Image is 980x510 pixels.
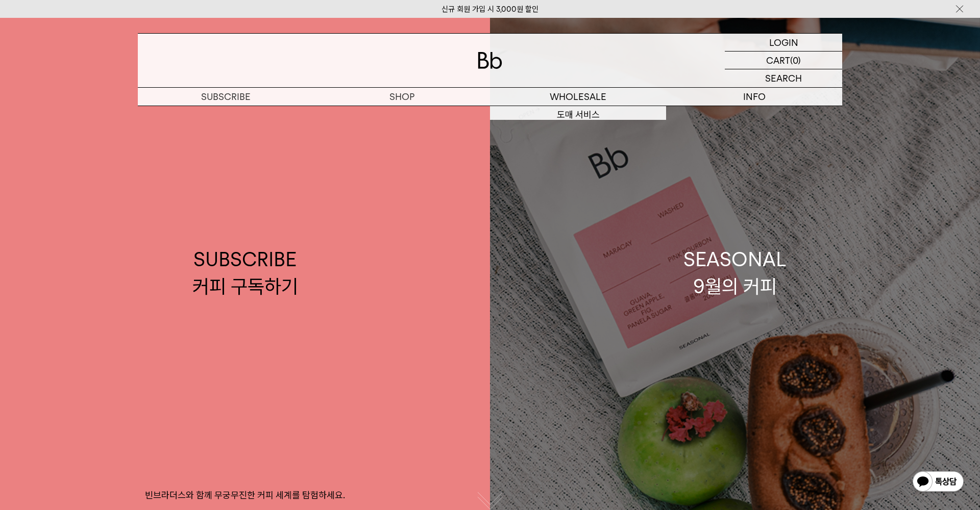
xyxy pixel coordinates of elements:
[490,88,666,106] p: WHOLESALE
[765,69,802,87] p: SEARCH
[725,34,842,52] a: LOGIN
[683,246,787,300] div: SEASONAL 9월의 커피
[666,88,842,106] p: INFO
[725,52,842,69] a: CART (0)
[314,88,490,106] a: SHOP
[138,88,314,106] a: SUBSCRIBE
[442,5,538,14] a: 신규 회원 가입 시 3,000원 할인
[766,52,790,69] p: CART
[790,52,801,69] p: (0)
[490,106,666,123] a: 도매 서비스
[478,52,502,69] img: 로고
[769,34,798,51] p: LOGIN
[192,246,298,300] div: SUBSCRIBE 커피 구독하기
[912,470,965,495] img: 카카오톡 채널 1:1 채팅 버튼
